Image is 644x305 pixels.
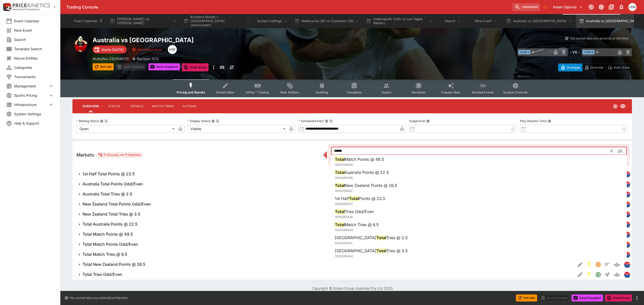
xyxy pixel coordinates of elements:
p: Suspend At [409,119,425,123]
button: Scheduled StartCopy To Clipboard [325,119,328,123]
img: lclkafka [624,232,630,237]
div: lclkafka [624,211,630,217]
img: rugby_union.png [72,36,89,52]
button: Connected to PK [587,3,596,12]
button: 1st Half Total Points @ 23.5 [72,169,576,179]
img: lclkafka [624,212,630,217]
div: lclkafka [624,251,630,258]
span: 1000061436 [335,176,353,180]
img: lclkafka [624,181,630,187]
img: lclkafka [624,242,630,247]
svg: Visible [620,103,626,109]
button: Copy To Clipboard [329,119,333,123]
span: Total [335,170,345,175]
button: Edit Detail [576,270,585,279]
span: Total [376,235,386,240]
h6: Total New Zealand Points @ 26.5 [83,262,145,267]
span: 1000061441 [335,241,352,245]
h6: Total Match Points Odd/Even [83,242,138,247]
button: Suspend At [426,119,430,123]
h6: Australia Total Points Odd/Even [83,181,143,187]
button: Play Resume Time [548,119,551,123]
span: Auditing [316,90,328,94]
div: lclkafka [624,231,630,237]
span: Total [349,196,359,201]
h6: New Zealand Total Tries @ 3.5 [83,212,140,217]
div: Start From [558,64,632,71]
div: lclkafka [624,241,630,247]
button: Close Event [182,63,209,71]
span: Total [335,157,345,162]
button: Total Match Points @ 49.5 [72,229,576,239]
span: 1000061442 [335,254,353,258]
button: Copy To Clipboard [104,119,108,123]
span: Team A [518,50,530,54]
button: Display StatusCopy To Clipboard [211,119,215,123]
button: Refresh [516,294,537,301]
button: Details [126,100,148,112]
h6: Total Match Tries @ 6.5 [83,252,127,257]
button: Betting StatusCopy To Clipboard [100,119,103,123]
span: System Controls [503,90,528,94]
span: Related Events [472,90,494,94]
div: Open [76,125,176,133]
button: SGM Enabled [585,260,594,269]
div: Harry Walker [168,45,177,54]
button: Close Event [605,294,632,301]
span: 1000061440 [335,228,353,232]
div: lclkafka [624,181,630,187]
div: Trading Console [66,5,510,10]
button: Australia Total Points Odd/Even [72,179,576,189]
p: Betting Status [76,119,99,123]
span: Popular Bets [441,90,460,94]
button: Clear [608,147,616,155]
span: System Settings [14,111,54,117]
img: lclkafka [624,222,630,227]
span: Total [335,222,345,227]
button: Overview [78,100,103,112]
button: Auto-Save [606,64,632,71]
span: New Zealand Points @ 26.5 [345,183,397,188]
div: lclkafka [624,272,630,278]
button: Toggle light/dark mode [597,3,606,12]
button: Melbourne (W) vs Essendon (W) [292,14,363,28]
span: Australia Points @ 22.5 [345,170,389,175]
button: New Zealand Total Tries @ 3.5 [72,209,576,219]
h2: Copy To Clipboard [93,36,362,44]
div: 11 Groups 11 Markets [98,152,141,158]
button: Indianapolis Colts vs Las Vegas Raiders [363,14,436,28]
p: Copyright © Entain Group Australia Pty Ltd 2025 [60,286,644,291]
h6: New Zealand Total Points Odd/Even [83,201,151,207]
span: 1000061434 [335,163,353,167]
span: New Event [14,28,54,33]
h6: Total Australia Points @ 22.5 [83,222,138,227]
button: Documentation [607,3,616,12]
button: Total New Zealand Points @ 26.5 [72,260,576,270]
h5: Markets [76,152,94,158]
p: You cannot take any action(s) at this time. [570,36,629,41]
button: Total Match Tries @ 6.5 [72,249,576,260]
div: lclkafka [624,191,630,197]
span: Management [14,83,48,89]
p: Copy To Clipboard [93,56,129,61]
button: Edit Detail [576,260,585,269]
div: lclkafka [624,262,630,268]
button: Close [616,146,625,156]
button: Australia Total Tries @ 2.5 [72,189,576,199]
span: Tries Odd/Even [345,209,374,214]
img: lclkafka [624,191,630,197]
span: Template Search [14,46,54,52]
button: Suspended [594,260,603,269]
button: Harrison Walker [627,2,638,13]
div: lclkafka [624,201,630,207]
button: Send Snapshot [148,63,180,70]
span: [GEOGRAPHIC_DATA] [335,235,376,240]
span: Templates [346,90,362,94]
p: Play Resume Time [520,119,547,123]
span: Nexus Entities [14,56,54,61]
span: [GEOGRAPHIC_DATA] [335,248,376,253]
span: 1000061447 [335,202,353,206]
div: lclkafka [624,171,630,177]
div: Visible [187,125,287,133]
